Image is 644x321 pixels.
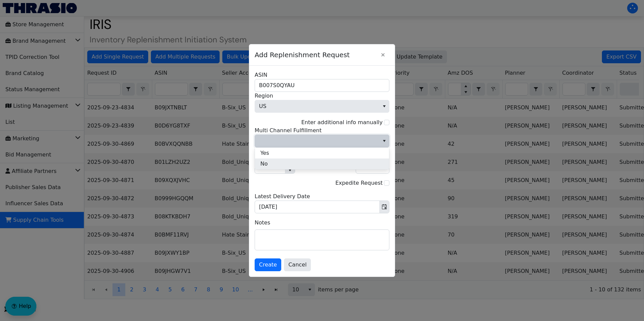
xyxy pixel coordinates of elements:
[379,201,389,213] button: Toggle calendar
[255,92,273,100] span: Region
[255,192,389,213] div: Please set the arrival date.
[377,48,389,61] button: Close
[255,46,377,63] span: Add Replenishment Request
[255,135,389,147] span: Multi Channel Fulfillment
[255,258,281,271] button: Create
[255,219,389,227] label: Notes
[260,160,268,168] span: No
[335,180,383,186] label: Expedite Request
[255,127,389,147] div: Please choose one of the options.
[255,192,310,201] label: Latest Delivery Date
[255,100,389,113] span: Region
[288,261,307,269] span: Cancel
[255,201,379,213] input: 11/03/2025
[259,102,266,110] span: US
[284,258,311,271] button: Cancel
[285,167,295,173] button: Decrease value
[301,119,383,126] label: Enter additional info manually
[255,71,267,79] label: ASIN
[379,135,389,147] button: select
[259,261,277,269] span: Create
[379,100,389,112] button: select
[260,149,269,157] span: Yes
